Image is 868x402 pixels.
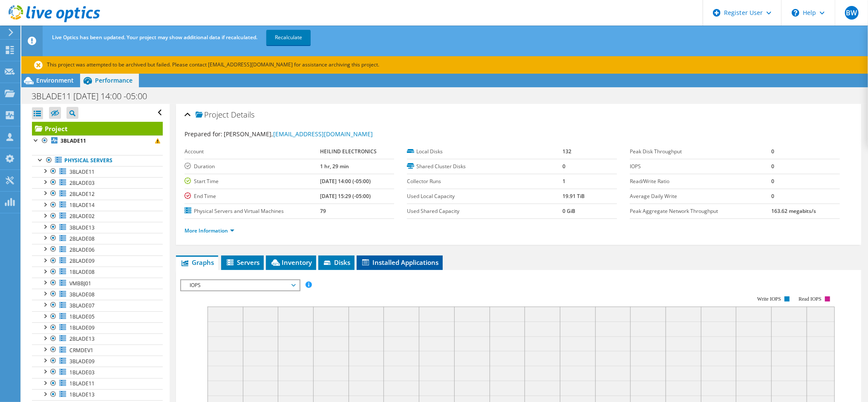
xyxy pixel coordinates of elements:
[69,335,95,342] span: 2BLADE13
[320,163,349,170] b: 1 hr, 29 min
[69,280,91,287] span: VMBBJ01
[69,212,95,220] span: 2BLADE02
[185,280,295,290] span: IOPS
[407,147,562,156] label: Local Disks
[69,257,95,264] span: 2BLADE09
[792,9,799,17] svg: \n
[32,256,163,267] a: 2BLADE09
[69,313,95,320] span: 1BLADE05
[69,291,95,298] span: 3BLADE08
[630,147,771,156] label: Peak Disk Throughput
[771,163,774,170] b: 0
[185,147,320,156] label: Account
[32,211,163,222] a: 2BLADE02
[69,190,95,198] span: 2BLADE12
[36,76,74,84] span: Environment
[32,166,163,177] a: 3BLADE11
[69,179,95,187] span: 2BLADE03
[52,34,257,41] span: Live Optics has been updated. Your project may show additional data if recalculated.
[61,137,86,144] b: 3BLADE11
[69,235,95,242] span: 2BLADE08
[32,222,163,233] a: 3BLADE13
[32,135,163,146] a: 3BLADE11
[323,258,350,267] span: Disks
[32,244,163,255] a: 2BLADE06
[69,168,95,175] span: 3BLADE11
[69,224,95,231] span: 3BLADE13
[224,130,373,138] span: [PERSON_NAME],
[32,322,163,333] a: 1BLADE09
[185,177,320,186] label: Start Time
[320,148,377,155] b: HEILIND ELECTRONICS
[32,311,163,322] a: 1BLADE05
[32,233,163,244] a: 2BLADE08
[32,300,163,311] a: 3BLADE07
[69,324,95,331] span: 1BLADE09
[562,192,585,200] b: 19.91 TiB
[407,177,562,186] label: Collector Runs
[32,289,163,300] a: 3BLADE08
[562,163,565,170] b: 0
[630,207,771,215] label: Peak Aggregate Network Throughput
[95,76,133,84] span: Performance
[757,296,781,302] text: Write IOPS
[69,246,95,253] span: 2BLADE06
[630,162,771,171] label: IOPS
[69,369,95,376] span: 1BLADE03
[320,207,326,215] b: 79
[32,267,163,278] a: 1BLADE08
[69,268,95,276] span: 1BLADE08
[32,378,163,389] a: 1BLADE11
[562,207,575,215] b: 0 GiB
[320,178,371,185] b: [DATE] 14:00 (-05:00)
[32,367,163,378] a: 1BLADE03
[320,192,371,200] b: [DATE] 15:29 (-05:00)
[273,130,373,138] a: [EMAIL_ADDRESS][DOMAIN_NAME]
[32,188,163,199] a: 2BLADE12
[32,356,163,367] a: 3BLADE09
[185,227,234,234] a: More Information
[407,207,562,215] label: Used Shared Capacity
[270,258,312,267] span: Inventory
[69,391,95,398] span: 1BLADE13
[225,258,260,267] span: Servers
[185,192,320,201] label: End Time
[799,296,822,302] text: Read IOPS
[407,192,562,201] label: Used Local Capacity
[185,130,222,138] label: Prepared for:
[562,148,571,155] b: 132
[32,345,163,356] a: CRMDEV1
[32,333,163,345] a: 2BLADE13
[69,201,95,209] span: 1BLADE14
[771,192,774,200] b: 0
[771,207,816,215] b: 163.62 megabits/s
[361,258,438,267] span: Installed Applications
[630,177,771,186] label: Read/Write Ratio
[32,155,163,166] a: Physical Servers
[32,200,163,211] a: 1BLADE14
[69,302,95,309] span: 3BLADE07
[32,278,163,289] a: VMBBJ01
[69,347,93,354] span: CRMDEV1
[231,109,254,120] span: Details
[562,178,565,185] b: 1
[32,177,163,188] a: 2BLADE03
[69,380,95,387] span: 1BLADE11
[28,92,160,101] h1: 3BLADE11 [DATE] 14:00 -05:00
[845,6,859,20] span: BW
[185,162,320,171] label: Duration
[69,358,95,365] span: 3BLADE09
[266,30,311,45] a: Recalculate
[32,122,163,135] a: Project
[32,389,163,400] a: 1BLADE13
[771,148,774,155] b: 0
[34,60,439,69] p: This project was attempted to be archived but failed. Please contact [EMAIL_ADDRESS][DOMAIN_NAME]...
[630,192,771,201] label: Average Daily Write
[196,111,229,119] span: Project
[180,258,214,267] span: Graphs
[185,207,320,215] label: Physical Servers and Virtual Machines
[771,178,774,185] b: 0
[407,162,562,171] label: Shared Cluster Disks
